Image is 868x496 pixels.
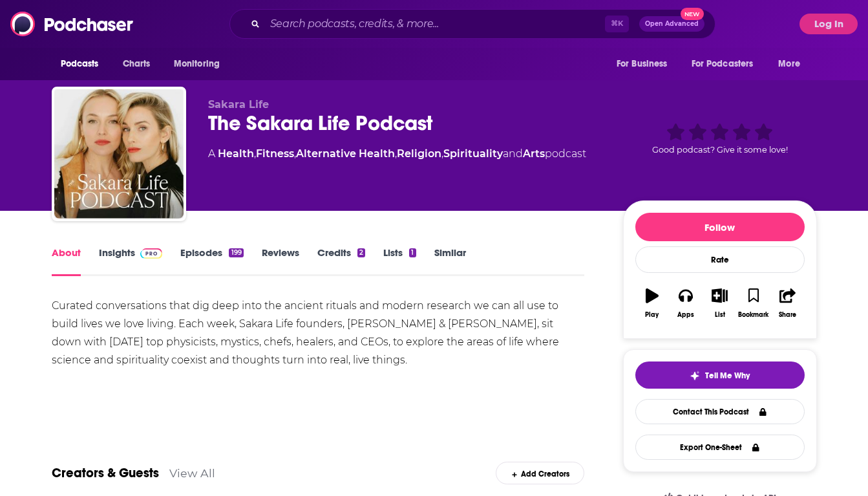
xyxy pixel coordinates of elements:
[705,371,750,381] span: Tell Me Why
[357,248,365,257] div: 2
[645,21,699,27] span: Open Advanced
[123,55,151,73] span: Charts
[208,98,269,111] span: Sakara Life
[635,361,805,389] button: tell me why sparkleTell Me Why
[683,52,772,76] button: open menu
[635,246,805,273] div: Rate
[703,280,736,327] button: List
[294,147,296,160] span: ,
[635,399,805,424] a: Contact This Podcast
[99,246,163,276] a: InsightsPodchaser Pro
[383,246,416,276] a: Lists1
[737,280,770,327] button: Bookmark
[523,147,545,160] a: Arts
[54,89,184,219] img: The Sakara Life Podcast
[296,147,395,160] a: Alternative Health
[52,465,159,481] a: Creators & Guests
[669,280,703,327] button: Apps
[690,371,700,381] img: tell me why sparkle
[778,55,800,73] span: More
[52,246,81,276] a: About
[635,213,805,241] button: Follow
[10,12,134,36] img: Podchaser - Follow, Share and Rate Podcasts
[52,297,585,369] div: Curated conversations that dig deep into the ancient rituals and modern research we can all use t...
[441,147,443,160] span: ,
[229,248,243,257] div: 199
[635,435,805,460] button: Export One-Sheet
[208,146,586,162] div: A podcast
[635,280,669,327] button: Play
[434,246,466,276] a: Similar
[799,14,858,34] button: Log In
[715,311,725,319] div: List
[317,246,365,276] a: Credits2
[692,55,754,73] span: For Podcasters
[617,55,668,73] span: For Business
[265,14,605,34] input: Search podcasts, credits, & more...
[229,9,715,39] div: Search podcasts, credits, & more...
[608,52,684,76] button: open menu
[779,311,796,319] div: Share
[140,248,163,259] img: Podchaser Pro
[169,466,215,480] a: View All
[677,311,694,319] div: Apps
[409,248,416,257] div: 1
[52,52,116,76] button: open menu
[770,280,804,327] button: Share
[174,55,220,73] span: Monitoring
[681,8,704,20] span: New
[605,16,629,32] span: ⌘ K
[114,52,158,76] a: Charts
[652,145,788,155] span: Good podcast? Give it some love!
[623,98,817,178] div: Good podcast? Give it some love!
[769,52,816,76] button: open menu
[503,147,523,160] span: and
[218,147,254,160] a: Health
[443,147,503,160] a: Spirituality
[738,311,768,319] div: Bookmark
[645,311,659,319] div: Play
[395,147,397,160] span: ,
[256,147,294,160] a: Fitness
[180,246,243,276] a: Episodes199
[61,55,99,73] span: Podcasts
[262,246,299,276] a: Reviews
[397,147,441,160] a: Religion
[639,16,704,32] button: Open AdvancedNew
[496,462,584,484] div: Add Creators
[165,52,237,76] button: open menu
[254,147,256,160] span: ,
